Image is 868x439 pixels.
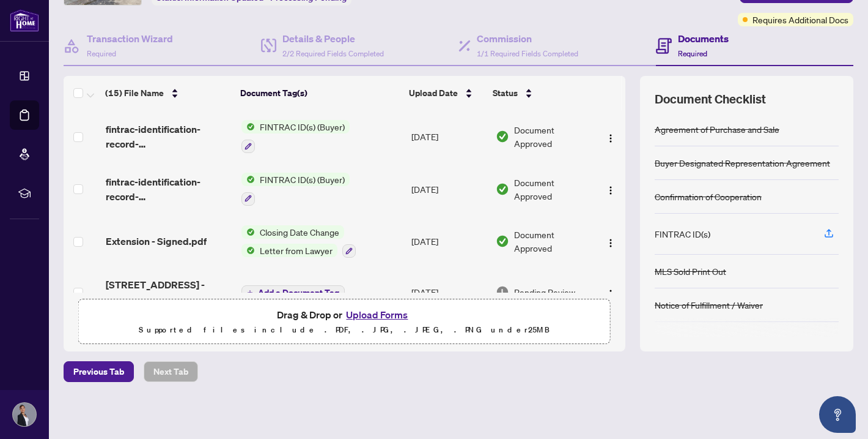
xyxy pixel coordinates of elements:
[655,298,763,312] div: Notice of Fulfillment / Waiver
[64,361,134,382] button: Previous Tab
[100,76,235,110] th: (15) File Name
[606,186,616,195] img: Logo
[241,244,255,257] img: Status Icon
[235,76,404,110] th: Document Tag(s)
[277,307,411,323] span: Drag & Drop or
[477,31,578,46] h4: Commission
[342,307,411,323] button: Upload Forms
[406,268,490,317] td: [DATE]
[606,238,616,248] img: Logo
[493,86,518,100] span: Status
[247,290,253,296] span: plus
[73,362,124,381] span: Previous Tab
[514,228,591,255] span: Document Approved
[241,225,255,239] img: Status Icon
[514,176,591,203] span: Document Approved
[105,86,164,100] span: (15) File Name
[106,234,207,249] span: Extension - Signed.pdf
[514,123,591,150] span: Document Approved
[678,49,707,58] span: Required
[241,285,345,300] button: Add a Document Tag
[13,403,36,426] img: Profile Icon
[409,86,458,100] span: Upload Date
[86,323,603,337] p: Supported files include .PDF, .JPG, .JPEG, .PNG under 25 MB
[655,122,779,136] div: Agreement of Purchase and Sale
[752,13,848,26] span: Requires Additional Docs
[606,133,616,143] img: Logo
[241,173,255,186] img: Status Icon
[496,130,509,143] img: Document Status
[10,9,39,32] img: logo
[106,174,232,204] span: fintrac-identification-record-[PERSON_NAME]-20250801-180009.pdf
[255,244,337,257] span: Letter from Lawyer
[477,49,578,58] span: 1/1 Required Fields Completed
[255,225,344,239] span: Closing Date Change
[655,227,710,241] div: FINTRAC ID(s)
[241,225,356,258] button: Status IconClosing Date ChangeStatus IconLetter from Lawyer
[255,173,350,186] span: FINTRAC ID(s) (Buyer)
[488,76,592,110] th: Status
[79,299,610,345] span: Drag & Drop orUpload FormsSupported files include .PDF, .JPG, .JPEG, .PNG under25MB
[406,163,490,216] td: [DATE]
[819,396,856,433] button: Open asap
[406,110,490,163] td: [DATE]
[406,216,490,268] td: [DATE]
[241,284,345,300] button: Add a Document Tag
[655,91,766,108] span: Document Checklist
[601,179,620,199] button: Logo
[282,31,384,46] h4: Details & People
[241,120,350,153] button: Status IconFINTRAC ID(s) (Buyer)
[106,122,232,151] span: fintrac-identification-record-[PERSON_NAME]-20250801-182627.pdf
[496,285,509,299] img: Document Status
[282,49,384,58] span: 2/2 Required Fields Completed
[514,285,575,299] span: Pending Review
[496,182,509,196] img: Document Status
[655,156,830,170] div: Buyer Designated Representation Agreement
[258,288,339,297] span: Add a Document Tag
[601,127,620,146] button: Logo
[496,235,509,248] img: Document Status
[601,231,620,251] button: Logo
[87,31,173,46] h4: Transaction Wizard
[241,120,255,133] img: Status Icon
[144,361,198,382] button: Next Tab
[601,282,620,302] button: Logo
[404,76,488,110] th: Upload Date
[678,31,729,46] h4: Documents
[255,120,350,133] span: FINTRAC ID(s) (Buyer)
[655,190,762,203] div: Confirmation of Cooperation
[106,277,232,307] span: [STREET_ADDRESS] - revised trade sheet - [PERSON_NAME] to Review.pdf
[87,49,116,58] span: Required
[241,173,350,206] button: Status IconFINTRAC ID(s) (Buyer)
[606,289,616,299] img: Logo
[655,265,726,278] div: MLS Sold Print Out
